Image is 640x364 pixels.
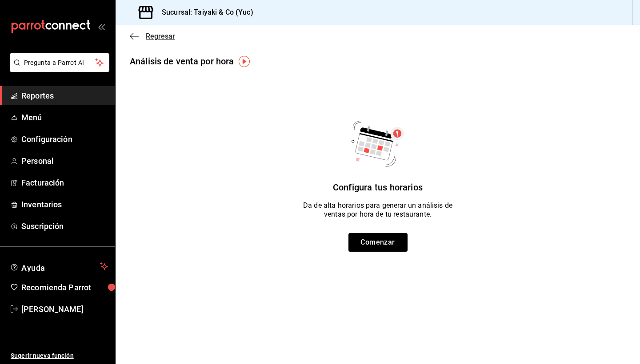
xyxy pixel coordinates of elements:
span: Inventarios [21,198,108,210]
p: Configura tus horarios [333,181,423,194]
div: Análisis de venta por hora [130,55,234,68]
span: Sugerir nueva función [11,351,108,360]
span: Menú [21,111,108,123]
span: Facturación [21,177,108,189]
button: Comenzar [348,233,408,252]
span: Personal [21,155,108,167]
span: Regresar [146,32,175,40]
a: Pregunta a Parrot AI [6,64,109,74]
img: Tooltip marker [239,56,250,67]
span: Configuración [21,133,108,145]
span: Pregunta a Parrot AI [24,58,96,67]
span: Ayuda [21,261,96,272]
p: Da de alta horarios para generar un análisis de ventas por hora de tu restaurante. [303,201,452,219]
span: [PERSON_NAME] [21,303,108,315]
h3: Sucursal: Taiyaki & Co (Yuc) [155,7,253,18]
button: Pregunta a Parrot AI [10,53,109,72]
span: Recomienda Parrot [21,281,108,293]
span: Suscripción [21,220,108,232]
span: Reportes [21,90,108,102]
button: open_drawer_menu [98,23,105,30]
button: Regresar [130,32,175,40]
